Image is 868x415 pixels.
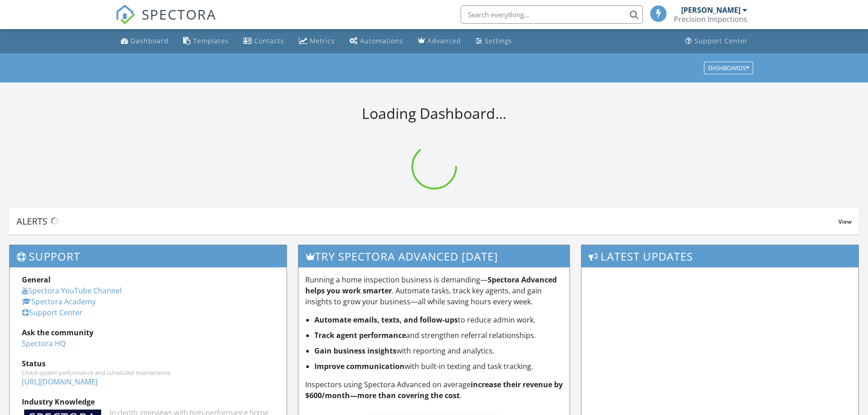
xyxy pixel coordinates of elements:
div: Ask the community [22,327,274,338]
a: Spectora YouTube Channel [22,286,122,296]
a: [URL][DOMAIN_NAME] [22,377,98,387]
strong: Track agent performance [314,330,406,340]
div: Advanced [427,36,461,45]
a: Advanced [414,33,465,50]
strong: Spectora Advanced helps you work smarter [305,275,557,296]
strong: increase their revenue by $600/month—more than covering the cost [305,379,563,400]
li: with built-in texting and task tracking. [314,361,563,372]
div: Metrics [310,36,335,45]
div: Contacts [254,36,284,45]
a: Spectora Academy [22,297,96,307]
h3: Latest Updates [581,245,858,267]
li: with reporting and analytics. [314,345,563,356]
a: Templates [180,33,232,50]
div: Automations [360,36,403,45]
div: Industry Knowledge [22,396,274,407]
div: Status [22,358,274,369]
li: to reduce admin work. [314,314,563,325]
input: Search everything... [461,5,643,24]
a: Contacts [240,33,288,50]
p: Inspectors using Spectora Advanced on average . [305,379,563,401]
div: Settings [485,36,512,45]
span: SPECTORA [142,5,216,24]
a: Spectora HQ [22,338,66,348]
h3: Try spectora advanced [DATE] [298,245,570,267]
div: Dashboard [131,36,169,45]
a: Settings [472,33,516,50]
a: Metrics [295,33,339,50]
strong: Automate emails, texts, and follow-ups [314,315,458,325]
div: Support Center [694,36,748,45]
img: The Best Home Inspection Software - Spectora [115,5,135,25]
div: Templates [193,36,229,45]
a: Support Center [22,307,82,318]
div: [PERSON_NAME] [681,5,740,15]
p: Running a home inspection business is demanding— . Automate tasks, track key agents, and gain ins... [305,274,563,307]
a: Support Center [682,33,751,50]
li: and strengthen referral relationships. [314,330,563,341]
div: Check system performance and scheduled maintenance. [22,369,274,376]
a: Automations (Basic) [346,33,407,50]
strong: General [22,275,51,285]
strong: Improve communication [314,361,405,371]
div: Dashboards [708,65,749,71]
a: Dashboard [117,33,172,50]
strong: Gain business insights [314,346,396,356]
h3: Support [10,245,287,267]
button: Dashboards [704,61,753,74]
a: SPECTORA [115,12,216,31]
span: View [838,218,852,225]
div: Precision Inspections [674,15,747,24]
div: Alerts [16,215,838,227]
